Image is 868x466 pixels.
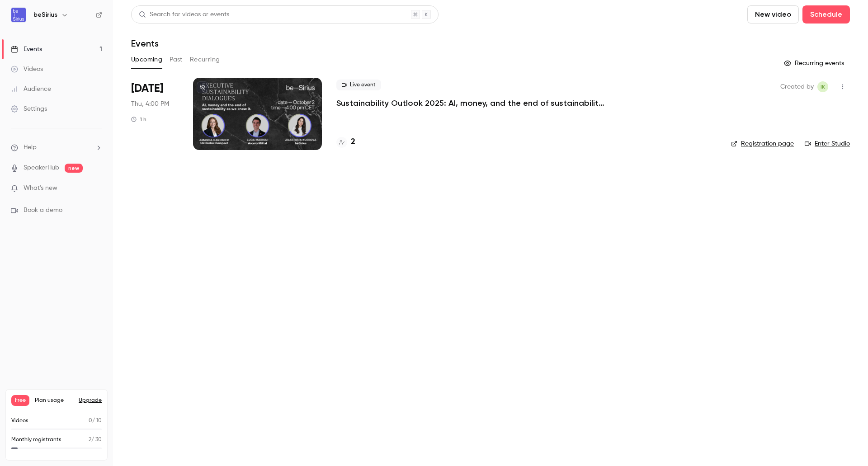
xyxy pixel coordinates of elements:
p: Monthly registrants [11,436,61,444]
button: Past [170,52,183,67]
span: Plan usage [35,397,73,404]
span: Thu, 4:00 PM [131,99,169,108]
div: Events [11,45,42,54]
button: Upcoming [131,52,162,67]
a: SpeakerHub [24,163,59,173]
button: Recurring [190,52,220,67]
div: Videos [11,65,43,74]
span: Book a demo [24,206,62,215]
span: IK [821,81,825,92]
span: What's new [24,184,57,193]
li: help-dropdown-opener [11,143,102,152]
span: [DATE] [131,81,163,96]
img: beSirius [11,8,26,22]
button: Recurring events [780,56,850,71]
span: 0 [89,418,92,424]
div: Audience [11,85,51,94]
span: Live event [336,80,381,90]
button: New video [747,5,799,24]
p: Videos [11,417,28,425]
h6: beSirius [33,10,57,19]
p: / 30 [89,436,102,444]
span: new [65,164,83,173]
h1: Events [131,38,159,49]
a: Sustainability Outlook 2025: AI, money, and the end of sustainability as we knew it [336,98,608,108]
span: Help [24,143,37,152]
button: Upgrade [79,397,102,404]
span: Irina Kuzminykh [817,81,828,92]
span: Free [11,395,29,406]
button: Schedule [802,5,850,24]
div: Oct 2 Thu, 4:00 PM (Europe/Amsterdam) [131,78,179,150]
p: / 10 [89,417,102,425]
div: Settings [11,104,47,113]
span: 2 [89,437,91,442]
a: Registration page [731,139,794,148]
a: 2 [336,136,355,148]
h4: 2 [351,136,355,148]
div: Search for videos or events [139,10,229,19]
span: Created by [780,81,814,92]
div: 1 h [131,116,146,123]
a: Enter Studio [805,139,850,148]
